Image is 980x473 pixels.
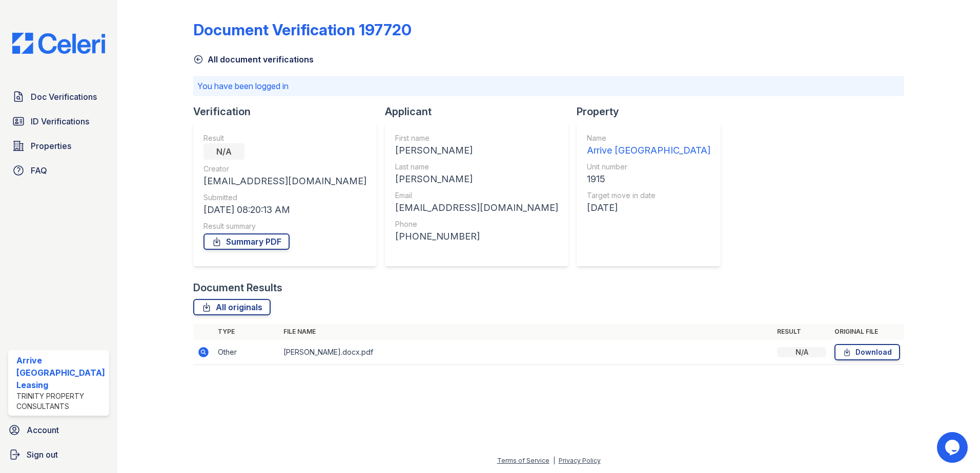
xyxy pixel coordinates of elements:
a: ID Verifications [8,111,109,132]
th: File name [279,324,773,340]
div: [EMAIL_ADDRESS][DOMAIN_NAME] [395,201,558,215]
div: First name [395,133,558,143]
iframe: chat widget [937,432,970,463]
span: FAQ [31,164,47,177]
a: Privacy Policy [559,457,601,464]
div: Document Verification 197720 [193,20,412,39]
a: Terms of Service [497,457,549,464]
span: Sign out [27,448,58,461]
td: Other [214,340,279,365]
th: Result [773,324,830,340]
a: Sign out [4,444,113,465]
div: Name [587,133,710,143]
div: Phone [395,219,558,229]
a: All originals [193,299,271,315]
div: Result summary [203,221,366,231]
a: Name Arrive [GEOGRAPHIC_DATA] [587,133,710,158]
div: Trinity Property Consultants [16,391,105,412]
div: Submitted [203,192,366,203]
a: FAQ [8,160,109,181]
div: Arrive [GEOGRAPHIC_DATA] [587,143,710,158]
div: 1915 [587,172,710,186]
a: Summary PDF [203,233,290,250]
div: Applicant [385,104,577,119]
div: | [553,457,555,464]
div: Last name [395,162,558,172]
a: Account [4,420,113,440]
div: Property [577,104,729,119]
div: Creator [203,164,366,174]
img: CE_Logo_Blue-a8612792a0a2168367f1c8372b55b34899dd931a85d93a1a3d3e32e68fde9ad4.png [4,33,113,54]
div: [PHONE_NUMBER] [395,229,558,244]
div: Verification [193,104,385,119]
a: Properties [8,136,109,156]
td: [PERSON_NAME].docx.pdf [279,340,773,365]
a: Download [834,344,900,360]
div: Document Results [193,281,282,295]
div: [PERSON_NAME] [395,172,558,186]
a: Doc Verifications [8,87,109,107]
span: Account [27,424,59,436]
th: Original file [830,324,904,340]
div: Result [203,133,366,143]
div: Arrive [GEOGRAPHIC_DATA] Leasing [16,354,105,391]
span: Properties [31,140,71,152]
span: Doc Verifications [31,91,97,103]
div: Email [395,190,558,201]
div: [PERSON_NAME] [395,143,558,158]
span: ID Verifications [31,115,89,127]
th: Type [214,324,279,340]
div: Target move in date [587,190,710,201]
a: All document verifications [193,53,314,66]
div: [EMAIL_ADDRESS][DOMAIN_NAME] [203,174,366,188]
div: [DATE] 08:20:13 AM [203,203,366,217]
div: [DATE] [587,201,710,215]
div: N/A [777,347,826,357]
div: N/A [203,143,244,160]
div: Unit number [587,162,710,172]
p: You have been logged in [197,80,901,92]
